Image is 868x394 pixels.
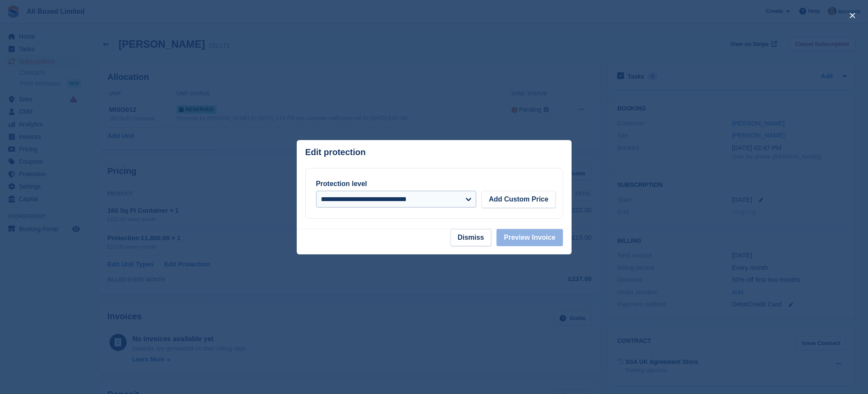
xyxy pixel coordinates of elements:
[451,229,491,246] button: Dismiss
[846,9,859,22] button: close
[481,191,556,208] button: Add Custom Price
[316,180,367,187] label: Protection level
[305,147,366,157] p: Edit protection
[496,229,563,246] button: Preview Invoice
